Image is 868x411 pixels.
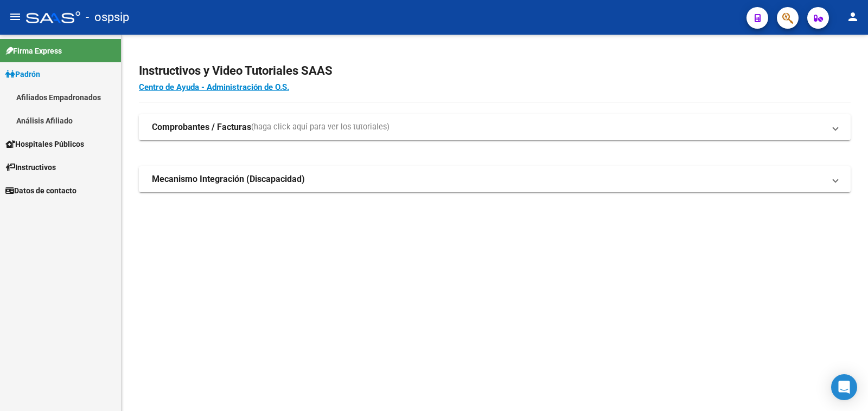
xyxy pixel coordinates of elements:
span: (haga click aquí para ver los tutoriales) [251,121,390,133]
span: Datos de contacto [5,185,76,197]
mat-expansion-panel-header: Mecanismo Integración (Discapacidad) [139,166,851,192]
span: - ospsip [86,5,129,29]
h2: Instructivos y Video Tutoriales SAAS [139,61,851,81]
span: Instructivos [5,161,56,173]
mat-icon: menu [9,10,22,23]
a: Centro de Ayuda - Administración de O.S. [139,82,289,92]
mat-expansion-panel-header: Comprobantes / Facturas(haga click aquí para ver los tutoriales) [139,114,851,140]
span: Firma Express [5,45,62,57]
strong: Comprobantes / Facturas [152,121,251,133]
mat-icon: person [846,10,859,23]
span: Padrón [5,68,40,80]
strong: Mecanismo Integración (Discapacidad) [152,173,305,185]
div: Open Intercom Messenger [831,374,857,400]
span: Hospitales Públicos [5,138,84,150]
